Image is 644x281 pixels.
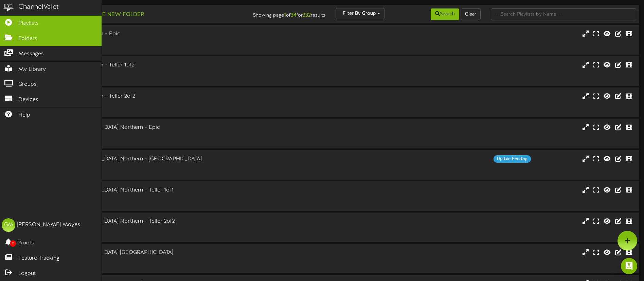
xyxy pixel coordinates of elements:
div: Landscape ( 16:9 ) [27,225,274,231]
div: Update Pending [494,155,531,163]
div: # 876 [27,44,274,49]
div: # 5650 [27,168,274,174]
div: Landscape ( 16:9 ) [27,132,274,137]
div: [PERSON_NAME] Moyes [17,221,80,229]
span: Messages [18,50,44,58]
div: Landscape ( 16:9 ) [27,38,274,44]
div: # 5649 [27,137,274,143]
div: AZ - 033 - Mesa Southern - Teller 2of2 [27,93,274,100]
div: AZ - 056 - [GEOGRAPHIC_DATA] Northern - [GEOGRAPHIC_DATA] [27,155,274,163]
div: AZ - 033 - Mesa Southern - Teller 1of2 [27,61,274,69]
div: # 871 [27,106,274,112]
span: Playlists [18,20,39,27]
span: 0 [10,240,16,247]
div: # 870 [27,75,274,81]
div: Showing page of for results [227,8,330,19]
strong: 34 [291,12,297,18]
span: Devices [18,96,38,104]
div: Landscape ( 16:9 ) [27,100,274,106]
span: Groups [18,81,37,88]
div: AZ - 056 - [GEOGRAPHIC_DATA] Northern - Epic [27,124,274,132]
span: Feature Tracking [18,255,59,262]
span: Help [18,112,30,119]
div: Open Intercom Messenger [621,258,637,274]
div: ChannelValet [18,2,59,12]
strong: 1 [284,12,286,18]
div: AZ - 033 - Mesa Southern - Epic [27,30,274,38]
span: Proofs [17,239,34,247]
div: Landscape ( 16:9 ) [27,257,274,262]
div: AZ - 056 - [GEOGRAPHIC_DATA] Northern - Teller 1of1 [27,186,274,194]
div: Landscape ( 16:9 ) [27,69,274,75]
div: AZ - 056 - [GEOGRAPHIC_DATA] Northern - Teller 2of2 [27,218,274,225]
span: Folders [18,35,37,43]
div: Landscape ( 16:9 ) [27,194,274,200]
div: GM [2,218,15,232]
button: Search [431,8,459,20]
div: # 874 [27,200,274,206]
div: # 875 [27,231,274,237]
button: Create New Folder [78,11,146,19]
strong: 332 [303,12,311,18]
span: Logout [18,270,36,278]
span: My Library [18,66,46,74]
button: Clear [461,8,481,20]
button: Filter By Group [336,8,384,19]
div: AZ - 056 - [GEOGRAPHIC_DATA] [GEOGRAPHIC_DATA] [27,249,274,257]
div: Portrait ( 9:16 ) [27,163,274,168]
div: # 5652 [27,262,274,268]
input: -- Search Playlists by Name -- [491,8,636,20]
